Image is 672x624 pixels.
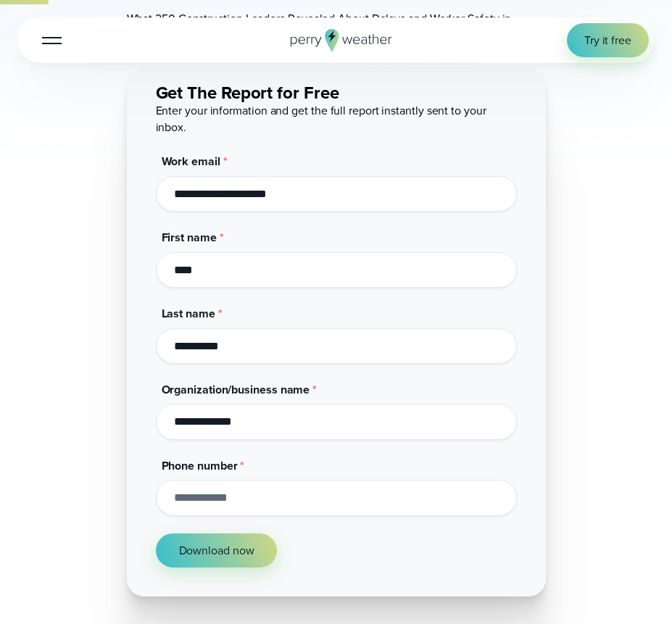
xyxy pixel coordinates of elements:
span: Work email [162,153,220,170]
span: First name [162,229,217,246]
span: Try it free [584,32,631,49]
p: What 250 Construction Leaders Revealed About Delays and Worker Safety in Extreme Heat [127,10,546,44]
a: Try it free [567,23,649,57]
span: Download now [179,542,254,559]
span: Organization/business name [162,381,310,398]
span: Phone number [162,457,238,474]
button: Download now [156,533,278,567]
h1: Get The Report for Free [156,85,517,101]
span: Last name [162,305,215,322]
span: Enter your information and get the full report instantly sent to your inbox. [156,102,486,136]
